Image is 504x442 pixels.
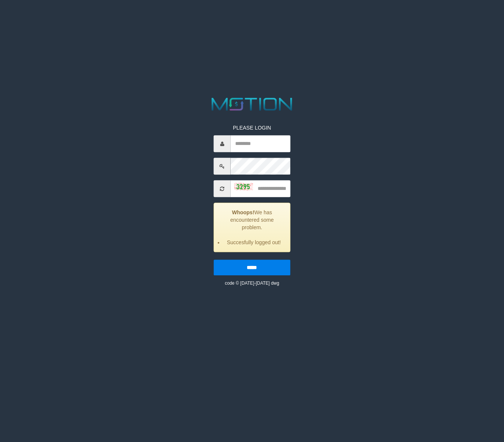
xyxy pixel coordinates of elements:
img: captcha [234,183,253,190]
li: Succesfully logged out! [224,239,284,246]
small: code © [DATE]-[DATE] dwg [225,281,279,286]
p: PLEASE LOGIN [214,124,290,132]
strong: Whoops! [232,210,254,216]
div: We has encountered some problem. [214,203,290,252]
img: MOTION_logo.png [208,96,296,113]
